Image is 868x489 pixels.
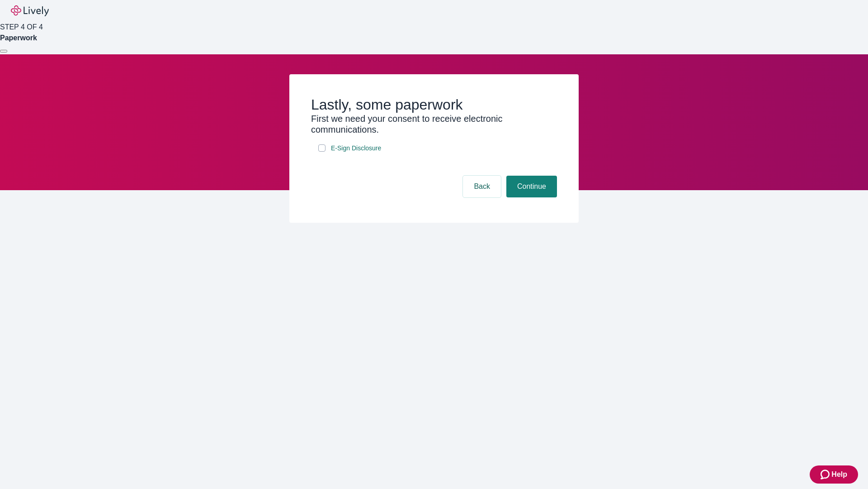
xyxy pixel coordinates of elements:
svg: Zendesk support icon [821,469,831,480]
span: E-Sign Disclosure [331,144,381,153]
button: Zendesk support iconHelp [810,465,858,484]
h3: First we need your consent to receive electronic communications. [311,113,557,135]
button: Back [463,176,501,197]
a: e-sign disclosure document [329,143,383,154]
span: Help [831,469,847,480]
img: Lively [11,5,49,16]
button: Continue [506,176,557,197]
h2: Lastly, some paperwork [311,96,557,113]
